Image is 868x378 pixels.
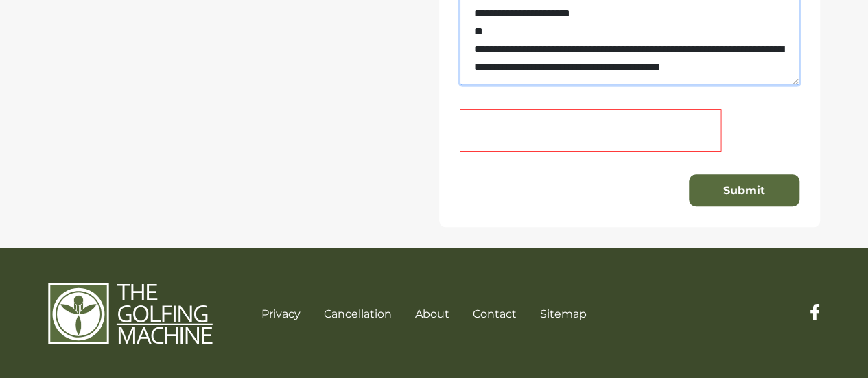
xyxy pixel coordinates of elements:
[473,307,517,320] a: Contact
[324,307,392,320] a: Cancellation
[48,282,213,345] img: The Golfing Machine
[460,110,621,151] iframe: reCAPTCHA
[540,307,587,320] a: Sitemap
[261,307,301,320] a: Privacy
[689,174,799,207] button: Submit
[415,307,449,320] a: About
